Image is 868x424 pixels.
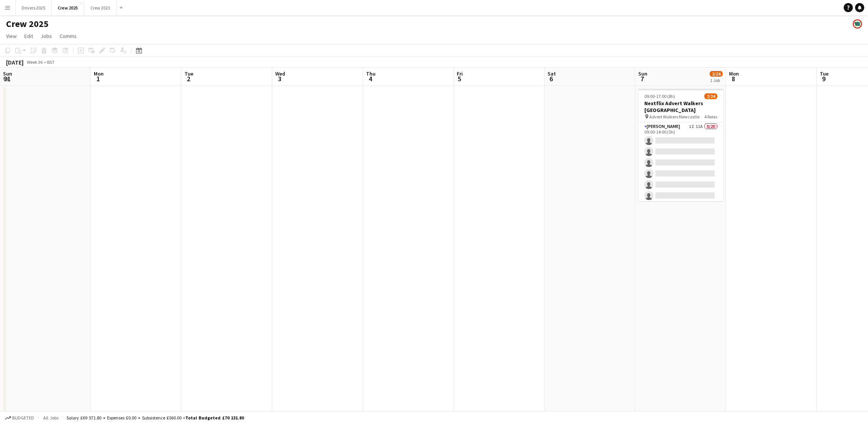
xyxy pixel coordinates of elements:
[66,415,244,421] div: Salary £69 571.80 + Expenses £0.00 + Subsistence £560.00 =
[275,70,285,77] span: Wed
[4,414,35,422] button: Budgeted
[638,70,647,77] span: Sun
[6,33,17,39] span: View
[47,59,55,65] div: BST
[710,71,723,77] span: 2/24
[728,74,739,83] span: 8
[2,74,12,83] span: 31
[853,19,862,28] app-user-avatar: Claire Stewart
[710,77,722,83] div: 1 Job
[365,74,376,83] span: 4
[38,31,55,41] a: Jobs
[94,70,104,77] span: Mon
[638,122,723,357] app-card-role: [PERSON_NAME]1I11A0/2009:00-14:00 (5h)
[637,74,647,83] span: 7
[3,70,12,77] span: Sun
[12,415,34,421] span: Budgeted
[456,74,463,83] span: 5
[457,70,463,77] span: Fri
[185,70,193,77] span: Tue
[820,70,829,77] span: Tue
[41,33,52,39] span: Jobs
[60,33,77,39] span: Comms
[183,74,193,83] span: 2
[93,74,104,83] span: 1
[3,31,20,41] a: View
[704,93,717,99] span: 2/24
[21,31,36,41] a: Edit
[185,415,244,421] span: Total Budgeted £70 131.80
[24,33,33,39] span: Edit
[57,31,80,41] a: Comms
[52,0,84,15] button: Crew 2025
[704,114,717,120] span: 4 Roles
[729,70,739,77] span: Mon
[25,59,44,65] span: Week 36
[546,74,556,83] span: 6
[42,415,60,421] span: All jobs
[16,0,52,15] button: Drivers 2025
[6,58,24,66] div: [DATE]
[644,93,675,99] span: 09:00-17:00 (8h)
[819,74,829,83] span: 9
[6,18,49,30] h1: Crew 2025
[638,89,723,201] app-job-card: 09:00-17:00 (8h)2/24Nextflix Advert Walkers [GEOGRAPHIC_DATA] Advert Walkers Newcastle4 Roles[PER...
[274,74,285,83] span: 3
[649,114,699,120] span: Advert Walkers Newcastle
[366,70,376,77] span: Thu
[638,100,723,113] h3: Nextflix Advert Walkers [GEOGRAPHIC_DATA]
[84,0,117,15] button: Crew 2023
[548,70,556,77] span: Sat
